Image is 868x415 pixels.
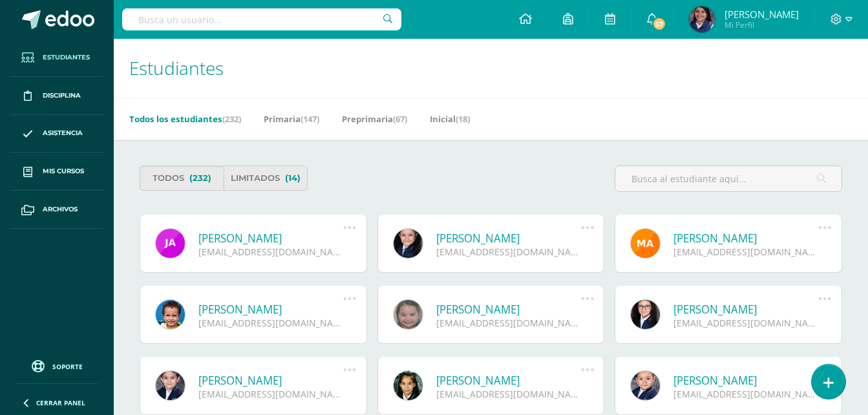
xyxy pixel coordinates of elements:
[129,109,241,129] a: Todos los estudiantes(232)
[198,246,344,258] div: [EMAIL_ADDRESS][DOMAIN_NAME]
[673,317,819,329] div: [EMAIL_ADDRESS][DOMAIN_NAME]
[436,302,582,317] a: [PERSON_NAME]
[198,302,344,317] a: [PERSON_NAME]
[43,166,84,176] span: Mis cursos
[673,231,819,246] a: [PERSON_NAME]
[725,19,799,30] span: Mi Perfil
[43,90,81,101] span: Disciplina
[689,6,715,32] img: d10d8054c1321d3b620d686a3ef49a60.png
[673,388,819,400] div: [EMAIL_ADDRESS][DOMAIN_NAME]
[264,109,319,129] a: Primaria(147)
[436,388,582,400] div: [EMAIL_ADDRESS][DOMAIN_NAME]
[129,56,224,80] span: Estudiantes
[10,39,103,77] a: Estudiantes
[140,165,224,191] a: Todos(232)
[615,166,842,191] input: Busca al estudiante aquí...
[122,8,401,30] input: Busca un usuario...
[43,204,78,215] span: Archivos
[673,373,819,388] a: [PERSON_NAME]
[436,246,582,258] div: [EMAIL_ADDRESS][DOMAIN_NAME]
[198,317,344,329] div: [EMAIL_ADDRESS][DOMAIN_NAME]
[436,317,582,329] div: [EMAIL_ADDRESS][DOMAIN_NAME]
[198,388,344,400] div: [EMAIL_ADDRESS][DOMAIN_NAME]
[224,165,308,191] a: Limitados(14)
[52,362,83,371] span: Soporte
[393,113,407,125] span: (67)
[725,8,799,21] span: [PERSON_NAME]
[16,357,98,374] a: Soporte
[36,398,85,407] span: Cerrar panel
[285,166,301,190] span: (14)
[10,115,103,153] a: Asistencia
[198,373,344,388] a: [PERSON_NAME]
[10,153,103,191] a: Mis cursos
[673,302,819,317] a: [PERSON_NAME]
[342,109,407,129] a: Preprimaria(67)
[456,113,470,125] span: (18)
[436,373,582,388] a: [PERSON_NAME]
[652,17,666,31] span: 57
[430,109,470,129] a: Inicial(18)
[43,128,83,138] span: Asistencia
[301,113,319,125] span: (147)
[436,231,582,246] a: [PERSON_NAME]
[189,166,211,190] span: (232)
[10,77,103,115] a: Disciplina
[673,246,819,258] div: [EMAIL_ADDRESS][DOMAIN_NAME]
[222,113,241,125] span: (232)
[198,231,344,246] a: [PERSON_NAME]
[10,191,103,229] a: Archivos
[43,52,90,63] span: Estudiantes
